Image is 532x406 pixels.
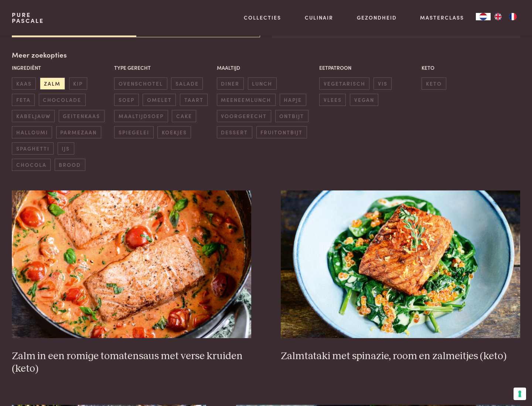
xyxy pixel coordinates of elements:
aside: Language selected: Nederlands [476,13,520,20]
a: Collecties [244,14,281,21]
span: parmezaan [56,126,101,138]
button: Uw voorkeuren voor toestemming voor trackingtechnologieën [514,388,526,400]
span: ontbijt [275,110,308,122]
span: vlees [319,94,346,106]
span: hapje [280,94,306,106]
div: Language [476,13,491,20]
h3: Zalm in een romige tomatensaus met verse kruiden (keto) [12,350,251,375]
span: kip [69,78,87,90]
span: chocola [12,159,51,171]
p: Type gerecht [114,64,213,72]
span: fruitontbijt [256,126,307,138]
span: koekjes [157,126,191,138]
span: vegetarisch [319,78,369,90]
p: Keto [422,64,520,72]
span: ijs [58,142,74,155]
span: spiegelei [114,126,153,138]
span: vis [374,78,392,90]
span: ovenschotel [114,78,167,90]
a: NL [476,13,491,20]
span: lunch [248,78,277,90]
a: Gezondheid [357,14,397,21]
span: brood [55,159,85,171]
a: FR [505,13,520,20]
p: Ingrediënt [12,64,110,72]
span: chocolade [39,94,86,106]
span: vegan [350,94,378,106]
a: Culinair [305,14,333,21]
a: Zalm in een romige tomatensaus met verse kruiden (keto) Zalm in een romige tomatensaus met verse ... [12,190,251,375]
span: dessert [217,126,252,138]
span: geitenkaas [59,110,105,122]
p: Maaltijd [217,64,316,72]
span: soep [114,94,139,106]
span: meeneemlunch [217,94,276,106]
img: Zalmtataki met spinazie, room en zalmeitjes (keto) [281,190,520,338]
a: PurePascale [12,12,44,24]
span: kabeljauw [12,110,55,122]
span: kaas [12,78,36,90]
a: EN [491,13,505,20]
span: maaltijdsoep [114,110,168,122]
span: taart [180,94,208,106]
span: halloumi [12,126,52,138]
a: Masterclass [420,14,464,21]
span: cake [172,110,196,122]
span: voorgerecht [217,110,271,122]
span: zalm [40,78,65,90]
img: Zalm in een romige tomatensaus met verse kruiden (keto) [12,190,251,338]
ul: Language list [491,13,520,20]
span: omelet [143,94,176,106]
a: Zalmtataki met spinazie, room en zalmeitjes (keto) Zalmtataki met spinazie, room en zalmeitjes (k... [281,190,520,362]
span: diner [217,78,244,90]
span: salade [171,78,203,90]
span: feta [12,94,35,106]
span: spaghetti [12,142,54,155]
h3: Zalmtataki met spinazie, room en zalmeitjes (keto) [281,350,520,363]
p: Eetpatroon [319,64,418,72]
span: keto [422,78,446,90]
